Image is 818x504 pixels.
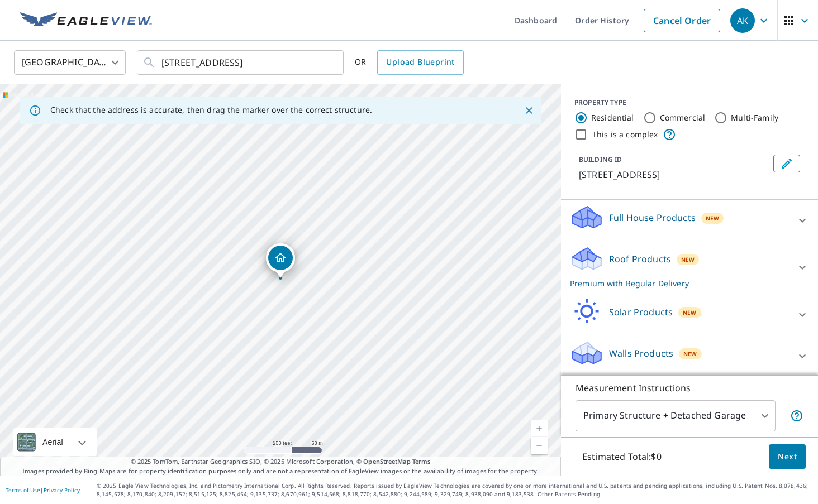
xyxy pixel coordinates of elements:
[573,444,670,469] p: Estimated Total: $0
[609,305,673,319] p: Solar Products
[131,457,431,467] span: © 2025 TomTom, Earthstar Geographics SIO, © 2025 Microsoft Corporation, ©
[50,105,372,115] p: Check that the address is accurate, then drag the marker over the correct structure.
[377,50,463,75] a: Upload Blueprint
[6,486,40,494] a: Terms of Use
[14,47,126,78] div: [GEOGRAPHIC_DATA]
[20,12,152,29] img: EV Logo
[579,155,622,164] p: BUILDING ID
[570,204,809,236] div: Full House ProductsNew
[570,277,789,289] p: Premium with Regular Delivery
[592,129,658,140] label: This is a complex
[531,437,548,454] a: Current Level 17, Zoom Out
[706,214,719,223] span: New
[579,168,769,181] p: [STREET_ADDRESS]
[730,8,755,33] div: AK
[790,409,803,423] span: Your report will include the primary structure and a detached garage if one exists.
[683,308,696,317] span: New
[531,420,548,437] a: Current Level 17, Zoom In
[522,103,536,118] button: Close
[660,112,706,123] label: Commercial
[769,444,806,469] button: Next
[44,486,80,494] a: Privacy Policy
[13,428,97,456] div: Aerial
[570,246,809,289] div: Roof ProductsNewPremium with Regular Delivery
[161,47,321,78] input: Search by address or latitude-longitude
[266,243,295,278] div: Dropped pin, building 1, Residential property, 214 Lawn Rd Palmyra, PA 17078
[731,112,778,123] label: Multi-Family
[570,340,809,372] div: Walls ProductsNew
[355,50,464,75] div: OR
[591,112,634,123] label: Residential
[773,155,800,172] button: Edit building 1
[576,381,803,395] p: Measurement Instructions
[681,255,695,264] span: New
[609,252,671,266] p: Roof Products
[574,98,805,108] div: PROPERTY TYPE
[6,487,80,493] p: |
[683,349,697,358] span: New
[412,457,431,465] a: Terms
[363,457,410,465] a: OpenStreetMap
[609,211,696,224] p: Full House Products
[39,428,66,456] div: Aerial
[778,450,797,464] span: Next
[97,482,812,498] p: © 2025 Eagle View Technologies, Inc. and Pictometry International Corp. All Rights Reserved. Repo...
[570,299,809,330] div: Solar ProductsNew
[644,9,720,32] a: Cancel Order
[386,55,454,69] span: Upload Blueprint
[609,347,673,360] p: Walls Products
[576,400,776,431] div: Primary Structure + Detached Garage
